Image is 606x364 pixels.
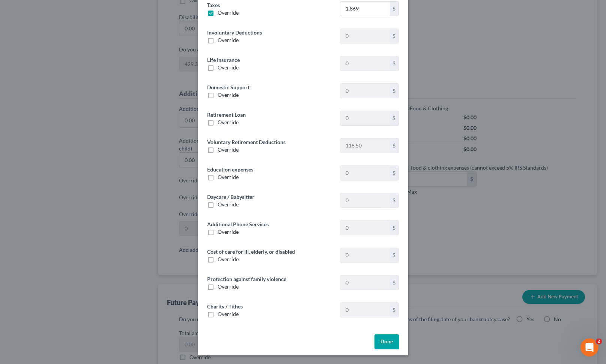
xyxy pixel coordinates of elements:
[390,248,399,262] div: $
[580,338,598,356] iframe: Intercom live chat
[218,229,239,235] span: Override
[207,29,262,36] label: Involuntary Deductions
[207,193,254,201] label: Daycare / Babysitter
[207,111,246,119] label: Retirement Loan
[218,146,239,153] span: Override
[390,275,399,290] div: $
[218,119,239,125] span: Override
[218,311,239,317] span: Override
[207,248,295,256] label: Cost of care for ill, elderly, or disabled
[390,2,399,16] div: $
[218,174,239,180] span: Override
[390,111,399,125] div: $
[218,9,239,16] span: Override
[340,56,389,71] input: 0.00
[390,221,399,235] div: $
[218,64,239,71] span: Override
[340,2,389,16] input: 0.00
[340,303,389,317] input: 0.00
[340,248,389,262] input: 0.00
[390,84,399,98] div: $
[218,256,239,262] span: Override
[218,37,239,43] span: Override
[340,84,389,98] input: 0.00
[340,111,389,125] input: 0.00
[390,29,399,43] div: $
[390,56,399,71] div: $
[207,138,286,146] label: Voluntary Retirement Deductions
[390,166,399,180] div: $
[218,283,239,290] span: Override
[390,138,399,153] div: $
[218,92,239,98] span: Override
[596,338,602,344] span: 2
[340,221,389,235] input: 0.00
[218,201,239,208] span: Override
[390,193,399,208] div: $
[207,1,220,9] label: Taxes
[374,334,399,349] button: Done
[207,56,240,64] label: Life Insurance
[340,275,389,290] input: 0.00
[207,220,269,228] label: Additional Phone Services
[207,275,286,283] label: Protection against family violence
[207,302,243,310] label: Charity / Tithes
[340,193,389,208] input: 0.00
[207,165,253,173] label: Education expenses
[207,83,250,91] label: Domestic Support
[390,303,399,317] div: $
[340,138,389,153] input: 0.00
[340,166,389,180] input: 0.00
[340,29,389,43] input: 0.00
